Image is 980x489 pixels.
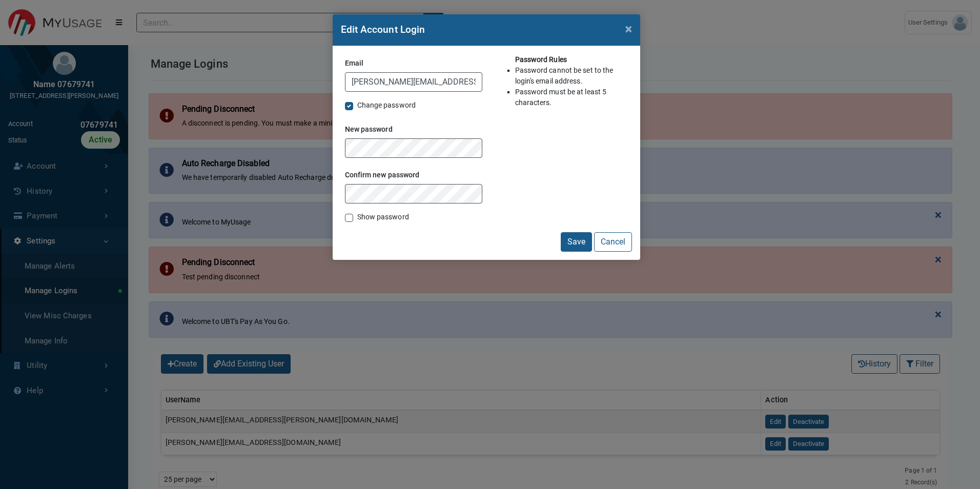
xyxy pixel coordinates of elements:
[594,232,632,252] button: Cancel
[357,212,409,222] label: Show password
[617,14,640,43] button: Close
[625,22,632,36] span: ×
[515,65,628,87] li: Password cannot be set to the login's email address.
[345,54,364,72] label: Email
[345,120,393,138] label: New password
[357,100,416,111] label: Change password
[561,232,592,252] button: Save
[341,23,425,37] h2: Edit Account Login
[515,87,628,108] li: Password must be at least 5 characters.
[345,166,420,184] label: Confirm new password
[515,55,567,64] b: Password Rules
